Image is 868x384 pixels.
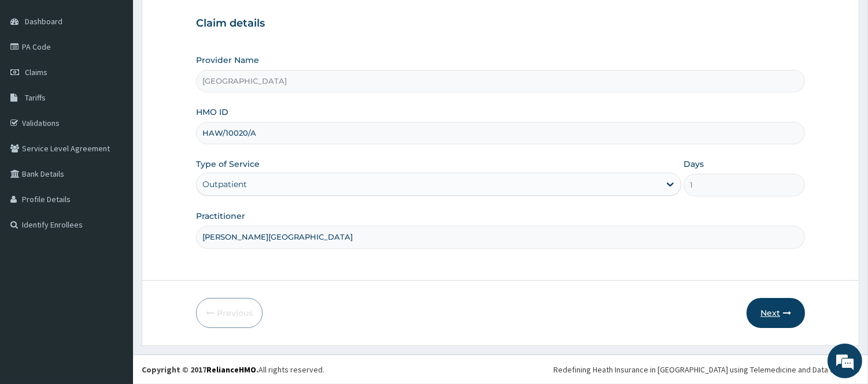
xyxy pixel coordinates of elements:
[206,364,256,375] a: RelianceHMO
[202,178,247,190] div: Outpatient
[196,226,805,248] input: Enter Name
[196,54,259,66] label: Provider Name
[684,158,704,170] label: Days
[196,122,805,144] input: Enter HMO ID
[25,92,46,103] span: Tariffs
[190,6,217,33] div: Minimize live chat window
[25,16,62,27] span: Dashboard
[142,364,258,375] strong: Copyright © 2017 .
[196,298,263,328] button: Previous
[196,210,245,222] label: Practitioner
[196,106,228,118] label: HMO ID
[25,67,47,77] span: Claims
[60,65,194,80] div: Chat with us now
[196,17,805,30] h3: Claim details
[196,158,260,170] label: Type of Service
[553,364,859,375] div: Redefining Heath Insurance in [GEOGRAPHIC_DATA] using Telemedicine and Data Science!
[21,58,47,87] img: d_794563401_company_1708531726252_794563401
[6,259,220,299] textarea: Type your message and hit 'Enter'
[747,298,805,328] button: Next
[133,355,868,384] footer: All rights reserved.
[67,117,160,234] span: We're online!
